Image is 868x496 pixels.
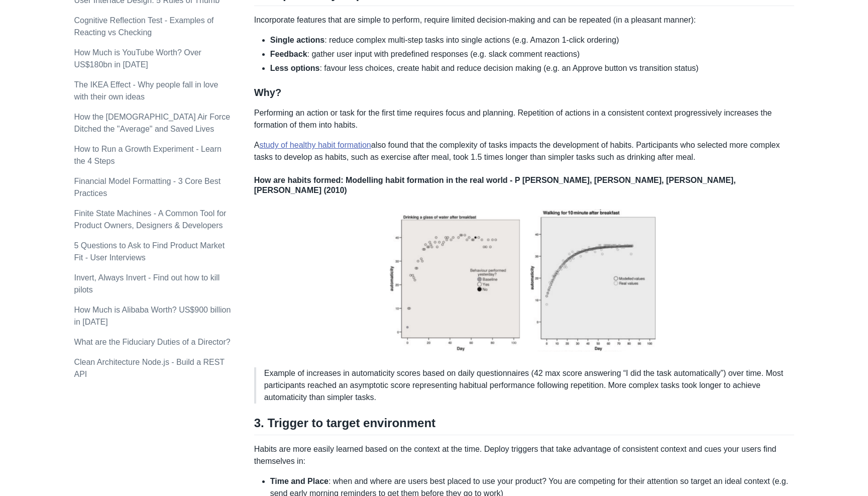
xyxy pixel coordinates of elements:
a: What are the Fiduciary Duties of a Director? [74,338,230,346]
strong: Time and Place [270,477,329,485]
a: How Much is YouTube Worth? Over US$180bn in [DATE] [74,48,201,69]
strong: Single actions [270,36,324,44]
a: 5 Questions to Ask to Find Product Market Fit - User Interviews [74,241,225,262]
img: repetition [379,204,669,359]
a: Cognitive Reflection Test - Examples of Reacting vs Checking [74,16,213,37]
h3: Why? [254,86,794,99]
a: Financial Model Formatting - 3 Core Best Practices [74,177,221,197]
a: Invert, Always Invert - Find out how to kill pilots [74,273,220,294]
a: The IKEA Effect - Why people fall in love with their own ideas [74,80,218,101]
strong: Less options [270,64,320,72]
a: study of healthy habit formation [259,141,371,149]
strong: Feedback [270,50,307,58]
h2: 3. Trigger to target environment [254,416,794,435]
a: How to Run a Growth Experiment - Learn the 4 Steps [74,145,221,165]
a: How Much is Alibaba Worth? US$900 billion in [DATE] [74,306,231,326]
li: : favour less choices, create habit and reduce decision making (e.g. an Approve button vs transit... [270,62,794,74]
h4: How are habits formed: Modelling habit formation in the real world - P [PERSON_NAME], [PERSON_NAM... [254,175,794,195]
li: : gather user input with predefined responses (e.g. slack comment reactions) [270,48,794,60]
li: : reduce complex multi-step tasks into single actions (e.g. Amazon 1-click ordering) [270,34,794,46]
p: Incorporate features that are simple to perform, require limited decision-making and can be repea... [254,14,794,26]
p: A also found that the complexity of tasks impacts the development of habits. Participants who sel... [254,139,794,163]
a: Finite State Machines - A Common Tool for Product Owners, Designers & Developers [74,209,226,230]
p: Example of increases in automaticity scores based on daily questionnaires (42 max score answering... [264,367,786,404]
a: How the [DEMOGRAPHIC_DATA] Air Force Ditched the "Average" and Saved Lives [74,113,230,133]
p: Performing an action or task for the first time requires focus and planning. Repetition of action... [254,107,794,131]
p: Habits are more easily learned based on the context at the time. Deploy triggers that take advant... [254,443,794,467]
a: Clean Architecture Node.js - Build a REST API [74,358,224,378]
